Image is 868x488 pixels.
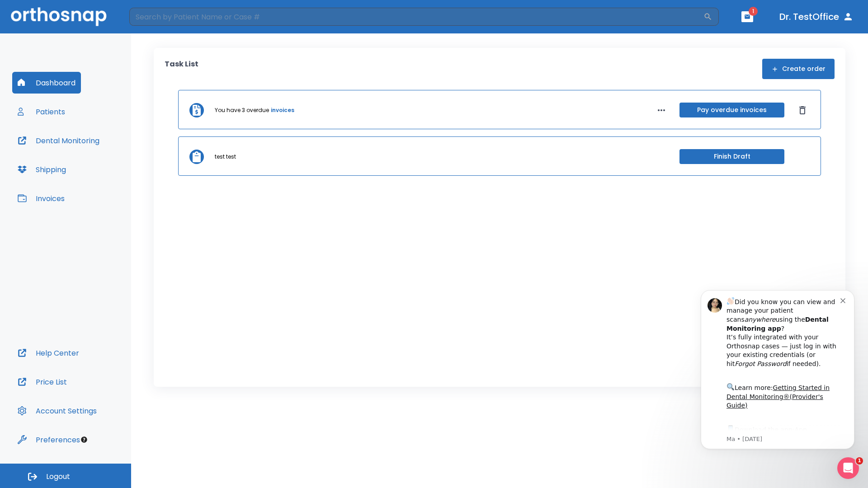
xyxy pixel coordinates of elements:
[80,436,88,444] div: Tooltip anchor
[837,457,859,479] iframe: Intercom live chat
[856,457,863,465] span: 1
[12,400,102,422] button: Account Settings
[12,130,105,151] button: Dental Monitoring
[215,106,269,114] p: You have 3 overdue
[39,159,153,167] p: Message from Ma, sent 2w ago
[12,72,81,94] button: Dashboard
[12,429,85,450] button: Preferences
[762,59,835,79] button: Create order
[39,150,120,166] a: App Store
[215,153,236,161] p: test test
[12,101,71,122] button: Patients
[11,7,107,26] img: Orthosnap
[12,159,71,180] button: Shipping
[12,342,85,364] button: Help Center
[165,59,198,79] p: Task List
[776,9,857,25] button: Dr. TestOffice
[46,472,70,482] span: Logout
[129,8,703,26] input: Search by Patient Name or Case #
[679,103,784,117] button: Pay overdue invoices
[749,7,758,16] span: 1
[271,106,294,114] a: invoices
[687,277,868,464] iframe: Intercom notifications message
[795,103,810,117] button: Dismiss
[12,371,72,393] button: Price List
[39,147,153,193] div: Download the app: | ​ Let us know if you need help getting started!
[12,188,70,209] button: Invoices
[153,19,160,27] button: Dismiss notification
[679,149,784,164] button: Finish Draft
